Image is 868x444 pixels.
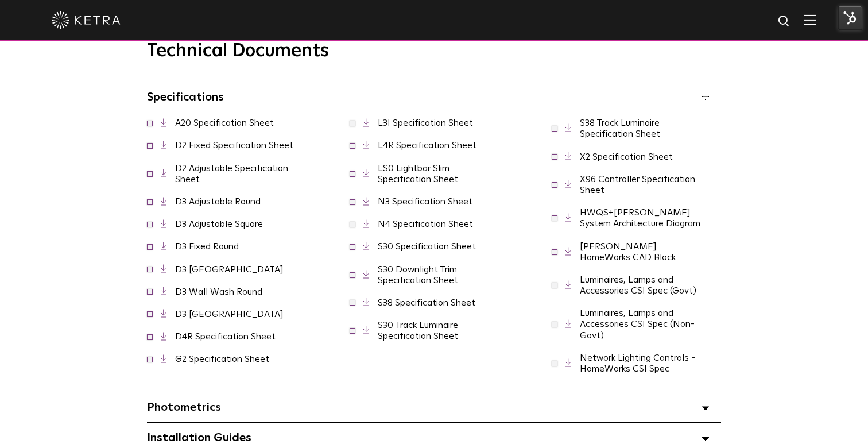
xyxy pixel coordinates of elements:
[378,164,458,184] a: LS0 Lightbar Slim Specification Sheet
[52,11,121,29] img: ketra-logo-2019-white
[378,197,472,206] a: N3 Specification Sheet
[378,298,475,307] a: S38 Specification Sheet
[378,242,476,251] a: S30 Specification Sheet
[777,14,792,29] img: search icon
[175,332,276,341] a: D4R Specification Sheet
[378,321,458,341] a: S30 Track Luminaire Specification Sheet
[378,265,458,285] a: S30 Downlight Trim Specification Sheet
[147,401,221,413] span: Photometrics
[378,219,473,229] a: N4 Specification Sheet
[147,432,251,443] span: Installation Guides
[175,164,288,184] a: D2 Adjustable Specification Sheet
[580,242,676,262] a: [PERSON_NAME] HomeWorks CAD Block
[175,219,263,229] a: D3 Adjustable Square
[580,308,695,339] a: Luminaires, Lamps and Accessories CSI Spec (Non-Govt)
[804,14,816,25] img: Hamburger%20Nav.svg
[838,6,862,30] img: HubSpot Tools Menu Toggle
[175,265,284,274] a: D3 [GEOGRAPHIC_DATA]
[580,208,700,228] a: HWQS+[PERSON_NAME] System Architecture Diagram
[378,118,473,128] a: L3I Specification Sheet
[580,118,660,138] a: S38 Track Luminaire Specification Sheet
[175,354,269,364] a: G2 Specification Sheet
[147,40,721,62] h3: Technical Documents
[175,242,239,251] a: D3 Fixed Round
[175,141,293,150] a: D2 Fixed Specification Sheet
[580,175,695,195] a: X96 Controller Specification Sheet
[175,197,261,206] a: D3 Adjustable Round
[175,118,274,128] a: A20 Specification Sheet
[175,287,262,296] a: D3 Wall Wash Round
[175,310,284,319] a: D3 [GEOGRAPHIC_DATA]
[580,152,673,161] a: X2 Specification Sheet
[378,141,476,150] a: L4R Specification Sheet
[580,353,695,373] a: Network Lighting Controls - HomeWorks CSI Spec
[147,91,224,103] span: Specifications
[580,275,696,295] a: Luminaires, Lamps and Accessories CSI Spec (Govt)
